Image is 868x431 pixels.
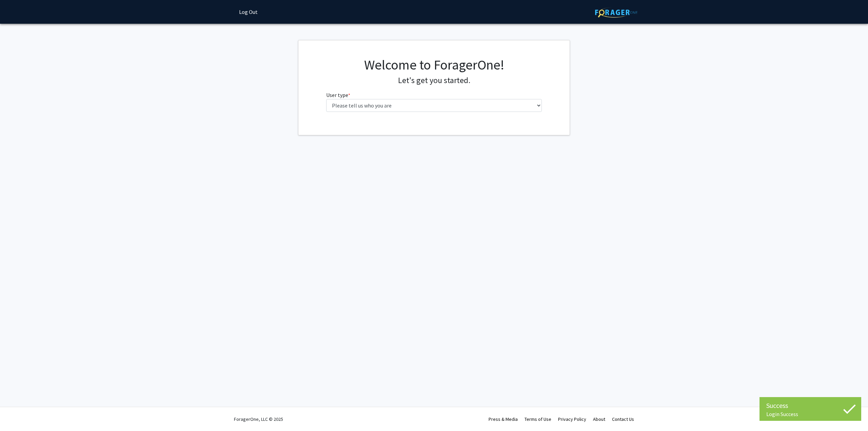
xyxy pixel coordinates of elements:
[766,400,854,411] div: Success
[612,416,634,422] a: Contact Us
[326,57,542,73] h1: Welcome to ForagerOne!
[489,416,518,422] a: Press & Media
[593,416,605,422] a: About
[558,416,586,422] a: Privacy Policy
[766,411,854,417] div: Login Success
[326,76,542,85] h4: Let's get you started.
[595,7,637,18] img: ForagerOne Logo
[326,91,350,99] label: User type
[234,407,283,431] div: ForagerOne, LLC © 2025
[525,416,551,422] a: Terms of Use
